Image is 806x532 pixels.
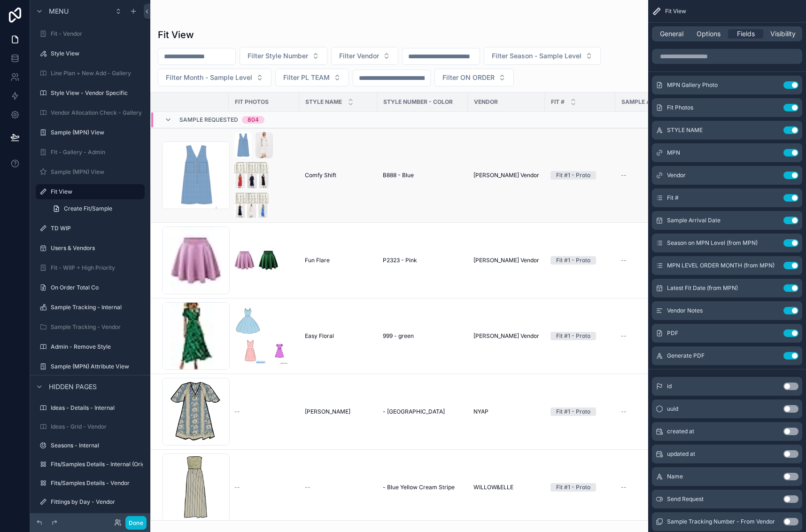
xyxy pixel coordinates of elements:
button: Select Button [275,69,349,86]
span: NYAP [473,408,488,415]
span: Sample Arrival Date [621,98,687,106]
a: Fit #1 - Proto [550,171,610,180]
button: Select Button [434,69,514,86]
span: Visibility [770,29,796,39]
a: Fit - Gallery - Admin [36,145,145,160]
label: Sample (MPN) Attribute View [51,363,143,370]
a: Fit #1 - Proto [550,407,610,416]
span: Fit Photos [667,104,693,111]
a: -- [621,484,699,491]
a: B888 - Blue [383,172,462,179]
div: Fit #1 - Proto [556,256,590,265]
button: Select Button [331,47,398,65]
span: Vendor [667,172,686,179]
a: -- [621,257,699,264]
span: Comfy Shift [305,172,336,179]
a: -- [621,172,699,179]
a: Style View [36,46,145,61]
span: Fields [737,29,755,39]
a: Fun Flare [305,257,372,264]
span: Send Request [667,495,704,503]
a: Fit - Vendor [36,26,145,41]
span: Fit # [551,98,565,106]
a: - [GEOGRAPHIC_DATA] [383,408,462,415]
label: Fit - WIIP + High Priority [51,264,143,272]
span: MPN LEVEL ORDER MONTH (from MPN) [667,262,775,269]
span: uuid [667,405,678,413]
label: Fit - Gallery - Admin [51,149,143,156]
a: -- [621,408,699,415]
div: 804 [248,116,259,124]
a: Sample (MPN) View [36,125,145,140]
span: -- [621,332,627,340]
a: [PERSON_NAME] Vendor [473,172,539,179]
button: Select Button [240,47,327,65]
label: Users & Vendors [51,244,143,252]
label: Fits/Samples Details - Vendor [51,479,143,487]
span: Menu [49,7,69,16]
button: Done [125,516,147,530]
img: dress.jpg [234,308,261,334]
span: Latest Fit Date (from MPN) [667,284,738,292]
label: Ideas - Grid - Vendor [51,423,143,430]
a: Flare-Skirt-Pink---Copy-(9).jpgFlare-Skirt-Green.jpg [234,247,294,274]
a: Admin - Remove Style [36,339,145,354]
a: Ideas - Details - Internal [36,400,145,415]
a: Fit - WIIP + High Priority [36,260,145,275]
label: Line Plan + New Add - Gallery [51,70,143,77]
label: Fittings by Day - Vendor [51,498,143,506]
label: Sample (MPN) View [51,168,143,176]
a: Vendor Allocation Check - Gallery [36,105,145,120]
span: WILLOW&ELLE [473,484,513,491]
div: Fit #1 - Proto [556,407,590,416]
span: id [667,383,672,390]
a: Sample Tracking - Vendor [36,320,145,335]
label: Vendor Allocation Check - Gallery [51,109,143,117]
a: Line Plan + New Add - Gallery [36,66,145,81]
label: On Order Total Co [51,284,143,291]
span: Filter ON ORDER [442,73,495,82]
a: -- [621,332,699,340]
span: -- [305,484,310,491]
label: Fit - Vendor [51,30,143,38]
a: TD WIP [36,221,145,236]
label: Style View [51,50,143,57]
a: -- [234,484,294,491]
div: Fit #1 - Proto [556,171,590,180]
span: Hidden pages [49,382,97,391]
span: Create Fit/Sample [64,205,112,212]
span: Fit View [665,8,686,15]
a: Fits/Samples Details - Vendor [36,476,145,491]
a: - Blue Yellow Cream Stripe [383,484,462,491]
span: updated at [667,450,695,458]
span: - Blue Yellow Cream Stripe [383,484,455,491]
a: Fits/Samples Details - Internal (Original) [36,457,145,472]
span: P2323 - Pink [383,257,417,264]
a: Fit View [36,184,145,199]
span: PDF [667,329,678,337]
span: Fit # [667,194,679,202]
a: Ideas - Grid - Vendor [36,419,145,434]
a: Fit #1 - Proto [550,256,610,265]
button: Select Button [484,47,601,65]
a: Fit #1 - Proto [550,332,610,340]
span: STYLE NAME [305,98,342,106]
span: Filter PL TEAM [283,73,330,82]
a: dress.jpgdress_drawing.pngdress-7.jpg [234,308,294,364]
a: Sample (MPN) Attribute View [36,359,145,374]
span: STYLE NAME [667,126,703,134]
span: Sample Arrival Date [667,217,721,224]
span: Vendor Notes [667,307,703,314]
img: Flare-Skirt-Pink---Copy-(9).jpg [234,247,255,274]
span: [PERSON_NAME] [305,408,350,415]
a: [PERSON_NAME] Vendor [473,257,539,264]
span: Filter Season - Sample Level [492,51,581,61]
label: Sample (MPN) View [51,129,143,136]
span: Filter Vendor [339,51,379,61]
label: Fit View [51,188,139,196]
span: created at [667,428,694,435]
span: B888 - Blue [383,172,414,179]
a: On Order Total Co [36,280,145,295]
